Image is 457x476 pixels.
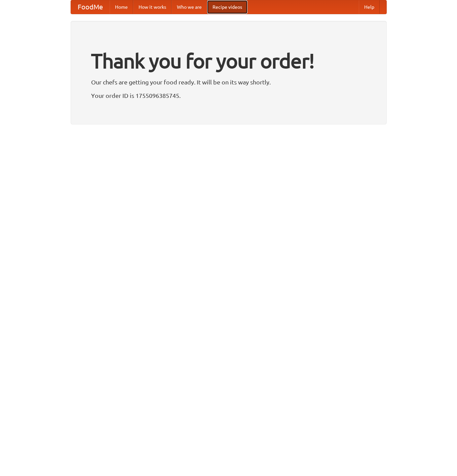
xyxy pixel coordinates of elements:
[91,45,366,77] h1: Thank you for your order!
[133,0,172,14] a: How it works
[172,0,207,14] a: Who we are
[207,0,247,14] a: Recipe videos
[110,0,133,14] a: Home
[91,77,366,87] p: Our chefs are getting your food ready. It will be on its way shortly.
[359,0,380,14] a: Help
[91,90,366,101] p: Your order ID is 1755096385745.
[71,0,110,14] a: FoodMe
